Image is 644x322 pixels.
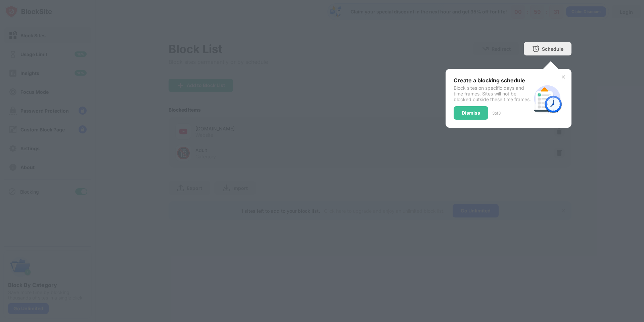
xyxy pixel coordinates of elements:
[462,110,480,116] div: Dismiss
[561,74,566,80] img: x-button.svg
[454,77,531,84] div: Create a blocking schedule
[454,85,531,102] div: Block sites on specific days and time frames. Sites will not be blocked outside these time frames.
[531,82,563,115] img: schedule.svg
[492,111,501,116] div: 3 of 3
[542,46,563,52] div: Schedule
